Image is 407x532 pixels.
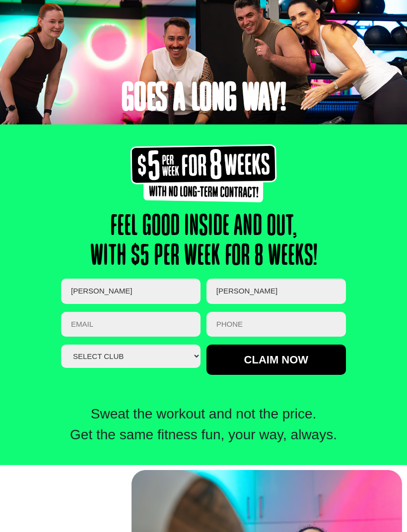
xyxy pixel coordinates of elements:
[61,404,346,445] div: Sweat the workout and not the price. Get the same fitness fun, your way, always.
[61,312,201,337] input: Email
[61,279,201,304] input: FIRST NAME
[206,279,346,304] input: LAST NAME
[41,212,366,272] h2: feel good inside and out, with $5 per week for 8 weeks!
[5,80,402,119] h2: Goes a long way!
[206,345,346,375] input: Claim now
[206,312,346,337] input: PHONE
